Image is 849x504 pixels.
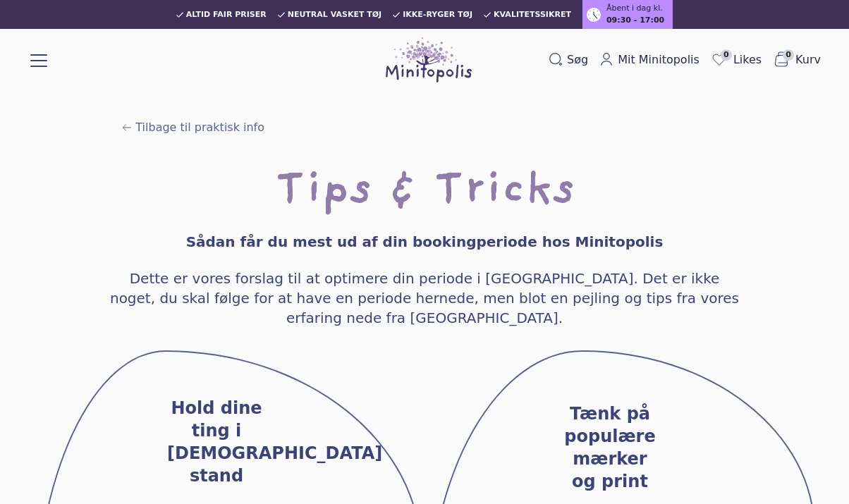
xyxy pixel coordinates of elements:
a: Mit Minitopolis [594,49,705,71]
h1: Tips & Tricks [274,170,575,215]
span: Likes [733,51,762,68]
a: 0Likes [705,48,767,72]
h4: Sådan får du mest ud af din bookingperiode hos Minitopolis [186,232,664,252]
span: Åbent i dag kl. [606,3,663,15]
span: Altid fair priser [186,11,267,19]
span: Mit Minitopolis [618,51,700,68]
span: Ikke-ryger tøj [403,11,472,19]
span: Tilbage til praktisk info [135,119,264,136]
span: 0 [721,49,732,61]
span: 0 [783,49,794,61]
span: Kurv [795,51,821,68]
img: Minitopolis logo [386,37,472,82]
span: Kvalitetssikret [494,11,571,19]
h3: Hold dine ting i [DEMOGRAPHIC_DATA] stand [167,397,266,487]
span: 09:30 - 17:00 [606,15,664,27]
button: Søg [543,49,594,71]
button: 0Kurv [767,48,826,72]
span: Neutral vasket tøj [288,11,382,19]
span: Søg [567,51,588,68]
h3: Tænk på populære mærker og print [561,402,659,493]
a: Tilbage til praktisk info [121,119,264,136]
h4: Dette er vores forslag til at optimere din periode i [GEOGRAPHIC_DATA]. Det er ikke noget, du ska... [109,269,740,328]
